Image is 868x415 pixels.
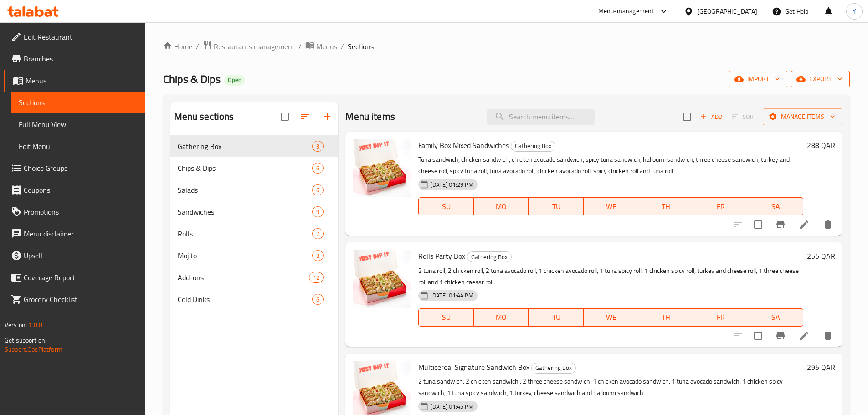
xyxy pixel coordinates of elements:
button: import [729,71,787,87]
a: Sections [11,92,145,113]
span: export [798,73,842,85]
span: [DATE] 01:45 PM [426,402,477,411]
span: Select section [678,107,697,126]
span: Add [699,112,724,122]
span: TU [532,311,580,324]
span: 7 [313,230,323,238]
span: FR [697,311,745,324]
span: Family Box Mixed Sandwiches [418,138,509,152]
button: SU [418,308,473,327]
button: Add [697,110,726,124]
button: MO [474,197,529,215]
div: Chips & Dips6 [170,157,339,179]
button: MO [474,308,529,327]
span: Branches [24,53,138,64]
button: Branch-specific-item [770,325,791,347]
span: 6 [313,295,323,304]
span: Chips & Dips [178,163,313,174]
div: Add-ons [178,272,309,283]
span: SU [422,200,470,213]
p: Tuna sandwich, chicken sandwich, chicken avocado sandwich, spicy tuna sandwich, halloumi sandwich... [418,154,803,177]
input: search [487,109,595,125]
div: Rolls7 [170,223,339,245]
img: Rolls Party Box [353,250,411,308]
span: TH [642,311,690,324]
div: items [312,184,324,195]
div: Mojito3 [170,245,339,266]
button: WE [584,308,639,327]
a: Branches [4,48,145,70]
span: Chips & Dips [163,69,221,89]
span: Rolls [178,228,313,239]
span: 9 [313,208,323,216]
span: Manage items [770,111,835,123]
div: items [309,272,324,283]
span: Edit Restaurant [24,31,138,42]
div: Gathering Box [178,141,313,152]
button: TH [638,308,693,327]
span: Select to update [749,326,768,345]
span: Select to update [749,215,768,234]
a: Restaurants management [203,41,295,52]
div: Gathering Box3 [170,135,339,157]
span: TU [532,200,580,213]
span: Coverage Report [24,272,138,283]
span: SU [422,311,470,324]
a: Choice Groups [4,157,145,179]
span: SA [752,200,800,213]
button: Branch-specific-item [770,214,791,236]
button: FR [693,197,749,215]
button: WE [584,197,639,215]
span: Restaurants management [214,41,295,52]
span: Full Menu View [19,119,138,130]
div: items [312,206,324,217]
span: Open [224,76,245,84]
span: import [736,73,780,85]
span: [DATE] 01:29 PM [426,180,477,189]
div: Open [224,75,245,86]
span: Choice Groups [24,163,138,174]
span: Edit Menu [19,141,138,152]
button: SU [418,197,473,215]
a: Edit menu item [799,219,810,230]
a: Full Menu View [11,113,145,135]
a: Promotions [4,201,145,223]
div: Menu-management [598,6,654,17]
div: Sandwiches9 [170,201,339,223]
a: Edit menu item [799,330,810,341]
nav: Menu sections [170,132,339,314]
h2: Menu sections [174,110,234,123]
div: Gathering Box [511,141,555,152]
span: Select all sections [275,107,294,126]
button: delete [817,325,839,347]
div: Gathering Box [467,251,512,262]
span: 6 [313,186,323,195]
span: 6 [313,164,323,173]
a: Support.OpsPlatform [5,343,62,355]
span: Version: [5,319,27,331]
button: TU [529,197,584,215]
li: / [298,41,302,52]
span: Menus [26,75,138,86]
span: FR [697,200,745,213]
span: Sandwiches [178,206,313,217]
span: Sections [348,41,374,52]
li: / [196,41,199,52]
span: Gathering Box [511,141,555,151]
span: Select section first [726,110,763,124]
li: / [341,41,344,52]
div: items [312,163,324,174]
span: Menu disclaimer [24,228,138,239]
span: MO [478,200,525,213]
span: Salads [178,184,313,195]
div: items [312,141,324,152]
span: Sort sections [294,106,316,128]
button: SA [748,197,803,215]
button: FR [693,308,749,327]
span: Mojito [178,250,313,261]
p: 2 tuna roll, 2 chicken roll, 2 tuna avocado roll, 1 chicken avocado roll, 1 tuna spicy roll, 1 ch... [418,265,803,288]
div: Add-ons12 [170,266,339,288]
button: SA [748,308,803,327]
